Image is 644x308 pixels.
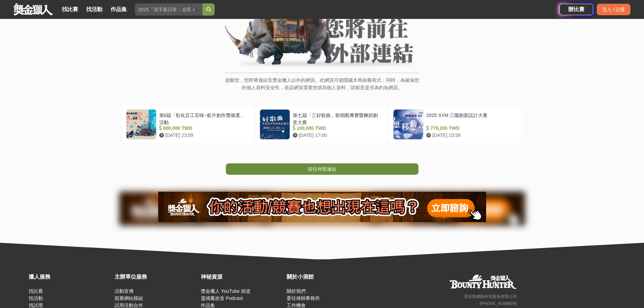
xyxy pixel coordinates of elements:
[426,132,515,139] div: [DATE] 23:59
[293,125,382,132] div: 100,000 TWD
[226,163,419,175] a: 前往外部連結
[108,5,129,14] a: 作品集
[287,303,306,308] a: 工作機會
[287,273,369,281] div: 關於小酒館
[287,295,320,301] a: 委任律師事務所
[308,166,336,172] span: 前往外部連結
[158,192,486,222] img: 905fc34d-8193-4fb2-a793-270a69788fd0.png
[464,294,517,299] small: 恩克斯網路科技股份有限公司
[293,112,382,125] div: 第七屆「三好歌曲」歌唱觀摩賽暨舞蹈創意大賽
[29,303,43,308] a: 找試用
[201,295,243,301] a: 靈感魔改造 Podcast
[293,132,382,139] div: [DATE] 17:00
[29,273,111,281] div: 獵人服務
[287,288,306,294] a: 關於我們
[159,112,248,125] div: 第6屆「彰化百工百味~影片創作獎徵選」活動
[59,5,81,14] a: 找比賽
[135,3,202,16] input: 2025「洗手新日常：全民 ALL IN」洗手歌全台徵選
[201,288,251,294] a: 獎金獵人 YouTube 頻道
[115,295,143,301] a: 競賽網站模組
[115,273,197,281] div: 主辦單位服務
[123,106,254,143] a: 第6屆「彰化百工百味~影片創作獎徵選」活動 600,000 TWD [DATE] 23:59
[159,132,248,139] div: [DATE] 23:59
[115,288,134,294] a: 活動宣傳
[115,303,143,308] a: 試用活動合作
[256,106,388,143] a: 第七屆「三好歌曲」歌唱觀摩賽暨舞蹈創意大賽 100,000 TWD [DATE] 17:00
[426,112,515,125] div: 2025 SYM 三陽創新設計大賽
[84,5,105,14] a: 找活動
[29,288,43,294] a: 找比賽
[480,301,517,306] small: [PHONE_NUMBER]
[201,303,215,308] a: 作品集
[225,76,419,98] p: 提醒您，您即將連結至獎金獵人以外的網頁。此網頁可能隱藏木馬病毒程式；同時，為確保您的個人資料安全性，若該網頁需要您填寫個人資料，請留意是否為釣魚網頁。
[426,125,515,132] div: 779,200 TWD
[29,295,43,301] a: 找活動
[390,106,521,143] a: 2025 SYM 三陽創新設計大賽 779,200 TWD [DATE] 23:59
[597,4,630,15] div: 登入 / 註冊
[159,125,248,132] div: 600,000 TWD
[201,273,283,281] div: 神秘資源
[559,4,593,15] a: 辦比賽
